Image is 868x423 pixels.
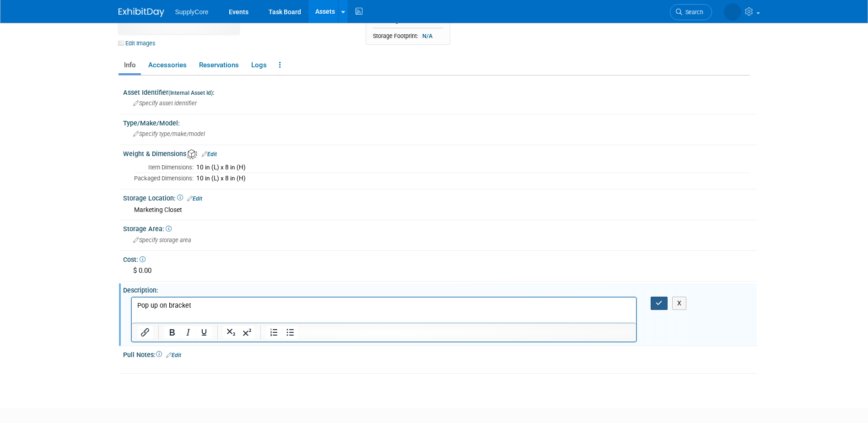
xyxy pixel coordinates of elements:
span: SupplyCore [175,8,209,16]
a: Info [119,57,141,73]
span: Storage Area: [123,225,172,233]
a: Reservations [194,57,244,73]
span: Specify type/make/model [133,130,205,137]
a: Accessories [143,57,192,73]
div: $ 0.00 [130,264,750,278]
img: ExhibitDay [119,8,164,17]
div: Storage Location: [123,191,757,203]
span: Specify asset identifier [133,100,197,107]
img: Asset Weight and Dimensions [187,149,197,159]
a: Edit [166,352,181,358]
button: Numbered list [266,326,282,339]
div: Pull Notes: [123,348,757,360]
div: Asset Identifier : [123,86,757,97]
span: Marketing Closet [373,17,416,24]
div: Type/Make/Model: [123,116,757,128]
button: Insert/edit link [137,326,153,339]
button: X [672,297,687,310]
button: Bold [164,326,180,339]
button: Underline [196,326,212,339]
button: Bullet list [282,326,298,339]
button: Superscript [239,326,255,339]
div: Cost: [123,253,757,264]
small: (Internal Asset Id) [168,90,213,96]
span: Specify storage area [133,237,191,244]
div: Description: [123,283,757,295]
span: Search [682,9,703,16]
iframe: Rich Text Area [132,298,636,323]
div: Weight & Dimensions [123,147,757,159]
span: N/A [420,32,435,40]
td: Item Dimensions: [134,162,194,173]
a: Edit [202,151,217,157]
a: Logs [246,57,272,73]
a: Edit Images [119,38,159,49]
div: Storage Footprint: [373,32,443,40]
td: Packaged Dimensions: [134,173,194,183]
span: Marketing Closet [134,206,182,213]
div: 10 in (L) x 8 in (H) [196,163,750,172]
div: 10 in (L) x 8 in (H) [196,174,750,183]
button: Subscript [223,326,239,339]
a: Search [670,4,712,20]
button: Italic [180,326,196,339]
img: Kaci Shickel [724,3,741,21]
a: Edit [187,195,202,202]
